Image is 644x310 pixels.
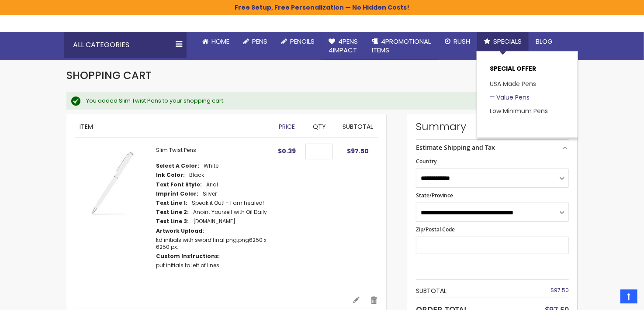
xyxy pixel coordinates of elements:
dd: Silver [203,190,217,197]
dt: Ink Color [156,172,185,179]
span: Home [211,37,229,46]
a: Low Minimum Pens [490,107,548,115]
dt: Artwork Upload [156,227,204,234]
a: kd initials with sword final png.png [156,236,249,244]
span: $97.50 [347,147,369,155]
dd: [DOMAIN_NAME] [193,218,235,225]
th: Subtotal [416,284,523,298]
span: Pens [252,37,267,46]
dd: Anoint Yourself with Oil Daily [193,209,267,216]
span: Price [279,122,295,131]
dd: Black [189,172,204,179]
span: Qty [313,122,326,131]
dd: Speak it Out! - I am healed! [192,200,264,207]
dt: Text Line 3 [156,218,189,225]
span: 4Pens 4impact [329,37,358,55]
dt: Select A Color [156,162,199,169]
a: Slim Twist Pens [156,146,196,154]
a: Top [620,289,637,303]
p: SPECIAL OFFER [490,65,564,77]
dd: 6250 x 6250 px. [156,237,270,251]
dt: Imprint Color [156,190,198,197]
a: Home [195,32,236,51]
strong: Estimate Shipping and Tax [416,143,495,152]
dt: Text Line 1 [156,200,187,207]
a: USA Made Pens [490,79,537,88]
span: $97.50 [551,286,569,294]
a: Specials [477,32,529,51]
div: All Categories [64,32,187,58]
span: Subtotal [343,122,373,131]
a: Pencils [274,32,322,51]
a: Value Pens [490,93,530,102]
a: Slim Twist-White [75,147,156,286]
dd: put initials to left of lines [156,262,219,269]
span: Shopping Cart [66,68,152,83]
span: State/Province [416,192,453,199]
a: 4Pens4impact [322,32,365,60]
a: 4PROMOTIONALITEMS [365,32,438,60]
span: 4PROMOTIONAL ITEMS [372,37,431,55]
span: Item [80,122,93,131]
span: Pencils [290,37,315,46]
div: You added Slim Twist Pens to your shopping cart. [86,97,569,105]
dd: White [204,162,218,169]
a: Pens [236,32,274,51]
img: Slim Twist-White [75,147,147,219]
span: Country [416,158,436,165]
span: Specials [493,37,522,46]
span: Blog [536,37,553,46]
a: Blog [529,32,560,51]
dd: Arial [206,181,218,188]
span: $0.39 [278,147,296,155]
dt: Custom Instructions [156,253,220,260]
dt: Text Font Style [156,181,202,188]
a: Rush [438,32,477,51]
span: Zip/Postal Code [416,226,455,233]
span: Rush [454,37,470,46]
strong: Summary [416,120,569,134]
dt: Text Line 2 [156,209,189,216]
